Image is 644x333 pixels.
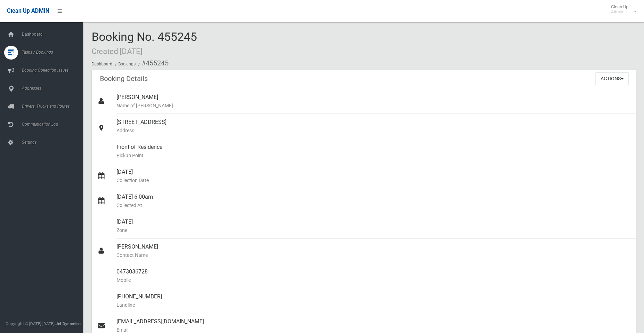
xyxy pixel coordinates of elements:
[117,214,630,238] div: [DATE]
[117,276,630,284] small: Mobile
[92,72,156,85] header: Booking Details
[611,9,628,15] small: Admin
[117,288,630,313] div: [PHONE_NUMBER]
[117,151,630,160] small: Pickup Point
[92,62,112,66] a: Dashboard
[92,30,197,57] span: Booking No. 455245
[20,50,88,55] span: Tasks / Bookings
[118,62,136,66] a: Bookings
[117,139,630,164] div: Front of Residence
[20,104,88,109] span: Drivers, Trucks and Routes
[117,189,630,214] div: [DATE] 6:00am
[117,101,630,110] small: Name of [PERSON_NAME]
[117,164,630,189] div: [DATE]
[117,301,630,309] small: Landline
[20,86,88,91] span: Addresses
[55,321,80,326] strong: Jet Dynamics
[117,176,630,184] small: Collection Date
[608,4,635,15] span: Clean Up
[137,57,169,70] li: #455245
[117,226,630,234] small: Zone
[20,68,88,73] span: Booking Collection Issues
[20,32,88,37] span: Dashboard
[117,201,630,209] small: Collected At
[117,251,630,259] small: Contact Name
[20,122,88,127] span: Communication Log
[6,321,54,326] span: Copyright © [DATE]-[DATE]
[117,238,630,263] div: [PERSON_NAME]
[117,126,630,135] small: Address
[20,140,88,145] span: Settings
[595,72,629,85] button: Actions
[117,263,630,288] div: 0473036728
[117,89,630,114] div: [PERSON_NAME]
[92,47,143,56] small: Created [DATE]
[7,8,49,14] span: Clean Up ADMIN
[117,114,630,139] div: [STREET_ADDRESS]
